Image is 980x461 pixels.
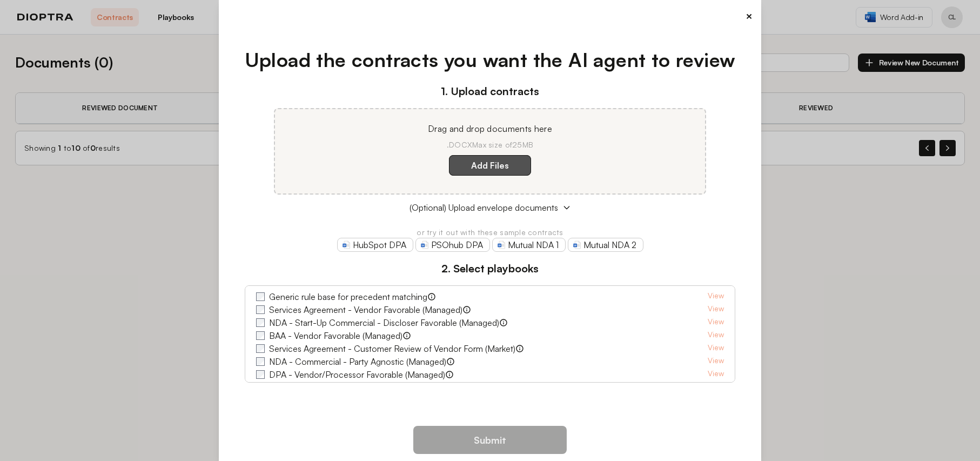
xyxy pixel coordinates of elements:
a: Mutual NDA 1 [492,238,566,252]
a: View [708,368,724,381]
a: PSOhub DPA [415,238,490,252]
button: × [746,9,753,24]
a: View [708,316,724,329]
button: Submit [413,426,567,454]
a: Mutual NDA 2 [568,238,643,252]
span: (Optional) Upload envelope documents [410,201,558,214]
a: HubSpot DPA [337,238,413,252]
button: (Optional) Upload envelope documents [245,201,736,214]
a: View [708,355,724,368]
label: BAA - Vendor Favorable (Managed) [269,329,402,342]
h1: Upload the contracts you want the AI agent to review [245,45,736,75]
h3: 2. Select playbooks [245,260,736,277]
p: or try it out with these sample contracts [245,227,736,238]
a: View [708,290,724,303]
h3: 1. Upload contracts [245,83,736,99]
label: NDA - Commercial - Party Agnostic (Managed) [269,355,446,368]
label: NDA - Start-Up Commercial - Discloser Favorable (Managed) [269,316,499,329]
label: DPA - Vendor/Processor Favorable (Managed) [269,368,445,381]
a: View [708,303,724,316]
label: Services Agreement - Vendor Favorable (Managed) [269,303,462,316]
label: Add Files [449,155,531,176]
a: View [708,329,724,342]
p: Drag and drop documents here [288,122,692,135]
label: Generic rule base for precedent matching [269,290,427,303]
p: .DOCX Max size of 25MB [288,139,692,150]
a: View [708,381,724,394]
label: NDA - M&A - Buyer Favorable (Managed) [269,381,426,394]
label: Services Agreement - Customer Review of Vendor Form (Market) [269,342,515,355]
a: View [708,342,724,355]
